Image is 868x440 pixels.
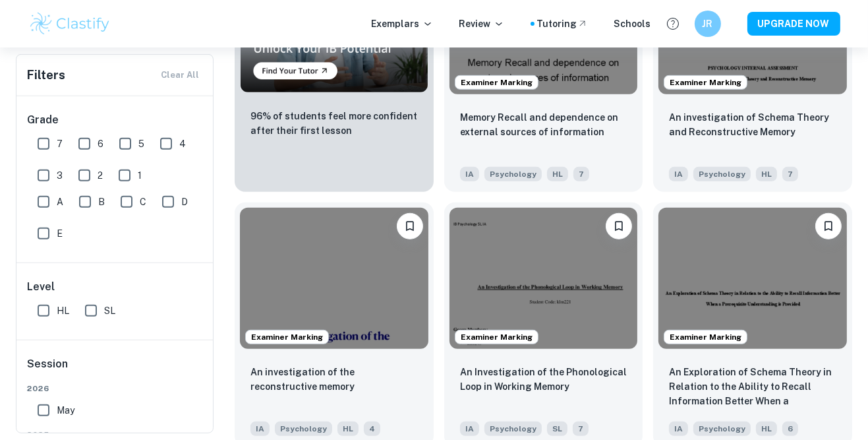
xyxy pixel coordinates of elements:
[537,16,588,31] a: Tutoring
[573,167,589,181] span: 7
[250,365,418,394] p: An investigation of the reconstructive memory
[747,12,840,36] button: UPGRADE NOW
[27,112,204,128] h6: Grade
[98,137,103,151] span: 6
[372,16,433,31] p: Exemplars
[606,213,632,239] button: Bookmark
[57,195,63,209] span: A
[57,168,63,183] span: 3
[484,167,542,181] span: Psychology
[449,208,638,349] img: Psychology IA example thumbnail: An Investigation of the Phonological Loo
[138,168,142,183] span: 1
[669,167,688,181] span: IA
[98,195,105,209] span: B
[693,167,751,181] span: Psychology
[250,422,270,436] span: IA
[756,422,777,436] span: HL
[664,77,747,88] span: Examiner Marking
[104,303,115,318] span: SL
[275,422,332,436] span: Psychology
[695,11,721,37] button: JR
[669,110,836,139] p: An investigation of Schema Theory and Reconstructive Memory
[662,13,684,35] button: Help and Feedback
[181,195,188,209] span: D
[138,137,144,151] span: 5
[57,403,74,418] span: May
[27,279,204,295] h6: Level
[98,168,103,183] span: 2
[460,365,627,394] p: An Investigation of the Phonological Loop in Working Memory
[756,167,777,181] span: HL
[246,331,328,343] span: Examiner Marking
[664,331,747,343] span: Examiner Marking
[27,383,204,394] span: 2026
[547,167,568,181] span: HL
[669,365,836,410] p: An Exploration of Schema Theory in Relation to the Ability to Recall Information Better When a Pr...
[140,195,146,209] span: C
[28,11,112,37] img: Clastify logo
[460,167,479,181] span: IA
[250,109,418,138] p: 96% of students feel more confident after their first lesson
[547,422,567,436] span: SL
[455,331,538,343] span: Examiner Marking
[614,16,651,31] a: Schools
[782,167,798,181] span: 7
[27,356,204,383] h6: Session
[364,422,380,436] span: 4
[337,422,359,436] span: HL
[669,422,688,436] span: IA
[815,213,842,239] button: Bookmark
[700,16,715,31] h6: JR
[27,66,65,84] h6: Filters
[179,137,186,151] span: 4
[460,422,479,436] span: IA
[658,208,847,349] img: Psychology IA example thumbnail: An Exploration of Schema Theory in Relat
[240,208,428,349] img: Psychology IA example thumbnail: An investigation of the reconstructive m
[782,422,798,436] span: 6
[460,110,627,139] p: Memory Recall and dependence on external sources of information
[455,77,538,88] span: Examiner Marking
[397,213,423,239] button: Bookmark
[693,422,751,436] span: Psychology
[57,226,63,241] span: E
[459,16,504,31] p: Review
[57,137,63,151] span: 7
[484,422,542,436] span: Psychology
[57,303,69,318] span: HL
[573,422,589,436] span: 7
